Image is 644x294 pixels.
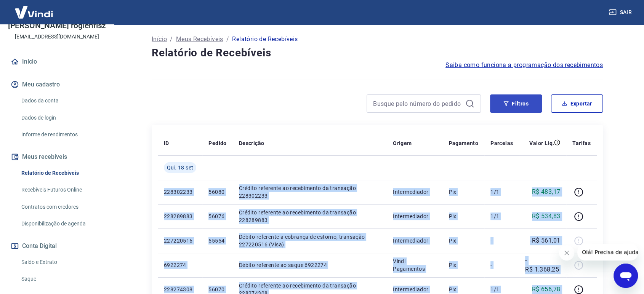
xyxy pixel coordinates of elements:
img: Vindi [9,0,59,24]
p: - [490,237,513,244]
p: 227220516 [164,237,196,244]
p: 228302233 [164,188,196,196]
p: ID [164,139,169,147]
p: 1/1 [490,188,513,196]
p: Intermediador [393,286,437,293]
p: Débito referente a cobrança de estorno, transação 227220516 (Visa) [239,233,381,248]
p: Relatório de Recebíveis [232,35,298,44]
p: R$ 534,83 [532,212,561,221]
p: Intermediador [393,213,437,220]
p: - [490,261,513,269]
p: Intermediador [393,237,437,244]
p: 56070 [208,286,226,293]
button: Filtros [490,94,542,113]
p: Pix [449,213,479,220]
a: Disponibilização de agenda [18,216,105,232]
p: -R$ 561,01 [530,236,560,245]
a: Dados de login [18,110,105,126]
span: Qui, 18 set [167,164,193,171]
p: Pix [449,188,479,196]
iframe: Fechar mensagem [559,245,574,260]
p: Descrição [239,139,264,147]
p: 1/1 [490,286,513,293]
a: Início [9,53,105,70]
p: Crédito referente ao recebimento da transação 228289883 [239,209,381,224]
p: Origem [393,139,412,147]
a: Saque [18,271,105,287]
p: R$ 656,78 [532,285,561,294]
p: [EMAIL_ADDRESS][DOMAIN_NAME] [15,33,99,41]
p: Pix [449,237,479,244]
p: Pix [449,286,479,293]
p: R$ 483,17 [532,187,561,197]
span: Olá! Precisa de ajuda? [5,5,64,11]
input: Busque pelo número do pedido [373,98,462,109]
button: Meus recebíveis [9,149,105,165]
p: 55554 [208,237,226,244]
p: Valor Líq. [529,139,554,147]
p: Pagamento [449,139,479,147]
button: Meu cadastro [9,76,105,93]
p: Tarifas [572,139,591,147]
p: 56080 [208,188,226,196]
a: Saiba como funciona a programação dos recebimentos [445,61,603,70]
p: Intermediador [393,188,437,196]
p: Débito referente ao saque 6922274 [239,261,381,269]
p: Parcelas [490,139,513,147]
p: Pedido [208,139,226,147]
h4: Relatório de Recebíveis [152,45,603,61]
a: Dados da conta [18,93,105,109]
iframe: Botão para abrir a janela de mensagens [614,264,638,288]
a: Meus Recebíveis [176,35,223,44]
button: Sair [607,5,635,19]
a: Recebíveis Futuros Online [18,182,105,198]
a: Início [152,35,167,44]
p: 6922274 [164,261,196,269]
a: Informe de rendimentos [18,127,105,142]
a: Relatório de Recebíveis [18,165,105,181]
p: / [226,35,229,44]
p: 228289883 [164,213,196,220]
iframe: Mensagem da empresa [577,244,638,260]
a: Contratos com credores [18,199,105,215]
p: Pix [449,261,479,269]
p: Vindi Pagamentos [393,257,437,273]
p: [PERSON_NAME] rogienfisz [8,22,106,30]
p: 56076 [208,213,226,220]
p: 1/1 [490,213,513,220]
a: Saldo e Extrato [18,254,105,270]
p: Crédito referente ao recebimento da transação 228302233 [239,184,381,200]
p: -R$ 1.368,25 [525,256,560,274]
button: Exportar [551,94,603,113]
p: / [170,35,173,44]
p: 228274308 [164,286,196,293]
button: Conta Digital [9,238,105,254]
